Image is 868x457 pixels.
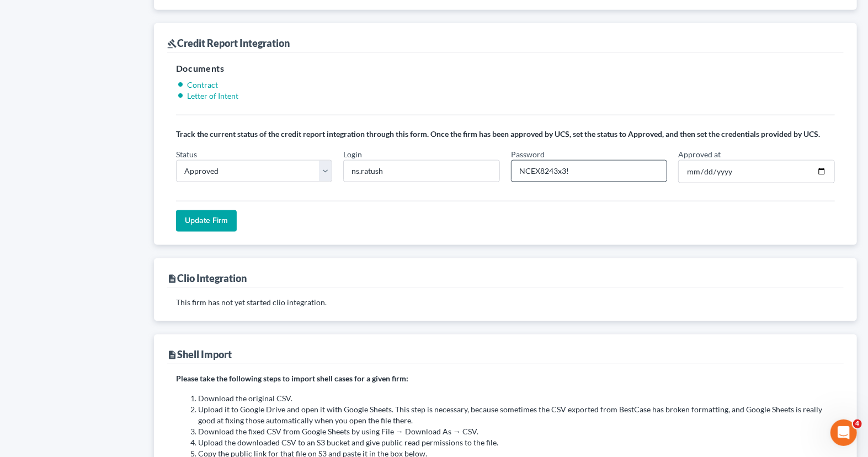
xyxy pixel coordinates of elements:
[176,373,835,384] p: Please take the following steps to import shell cases for a given firm:
[343,148,362,160] label: Login
[187,80,218,89] a: Contract
[187,91,238,100] a: Letter of Intent
[167,39,177,49] i: gavel
[176,148,197,160] label: Status
[830,419,857,446] iframe: Intercom live chat
[176,129,835,140] p: Track the current status of the credit report integration through this form. Once the firm has be...
[198,426,835,437] li: Download the fixed CSV from Google Sheets by using File → Download As → CSV.
[167,348,232,361] div: Shell Import
[167,36,290,50] div: Credit Report Integration
[176,297,835,308] p: This firm has not yet started clio integration.
[167,350,177,360] i: description
[198,404,835,426] li: Upload it to Google Drive and open it with Google Sheets. This step is necessary, because sometim...
[176,210,237,232] input: Update Firm
[167,272,247,285] div: Clio Integration
[198,437,835,448] li: Upload the downloaded CSV to an S3 bucket and give public read permissions to the file.
[511,148,545,160] label: Password
[678,148,721,160] label: Approved at
[167,274,177,284] i: description
[176,62,835,75] h5: Documents
[853,419,862,428] span: 4
[198,393,835,404] li: Download the original CSV.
